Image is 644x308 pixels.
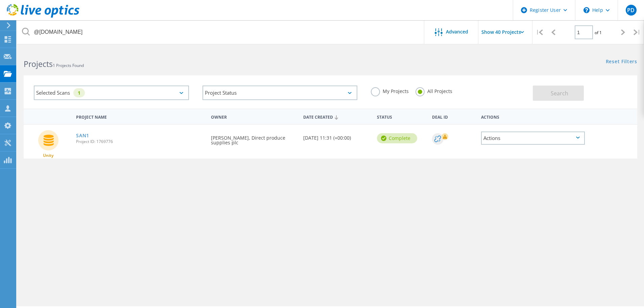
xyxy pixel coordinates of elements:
div: Actions [481,132,585,145]
span: Advanced [446,29,468,34]
label: My Projects [371,87,409,94]
span: Unity [43,153,53,158]
span: PD [627,7,635,13]
span: 1 Projects Found [53,63,84,68]
svg: \n [583,7,590,13]
button: Search [533,86,584,101]
a: Reset Filters [606,59,637,65]
span: of 1 [595,30,602,35]
div: [DATE] 11:31 (+00:00) [300,125,374,147]
div: 1 [73,88,85,97]
a: SAN1 [76,133,89,138]
div: Actions [478,110,588,123]
input: Search projects by name, owner, ID, company, etc [17,20,425,44]
div: | [532,20,546,44]
div: Complete [377,133,417,143]
span: Project ID: 1769776 [76,140,204,144]
div: | [630,20,644,44]
a: Live Optics Dashboard [7,14,79,19]
div: Status [374,110,429,123]
label: All Projects [415,87,452,94]
div: [PERSON_NAME], Direct produce supplies plc [208,125,300,152]
div: Project Status [202,86,358,100]
span: Search [551,90,568,97]
div: Selected Scans [34,86,189,100]
b: Projects [24,58,53,69]
div: Owner [208,110,300,123]
div: Date Created [300,110,374,123]
div: Deal Id [429,110,478,123]
div: Project Name [73,110,208,123]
